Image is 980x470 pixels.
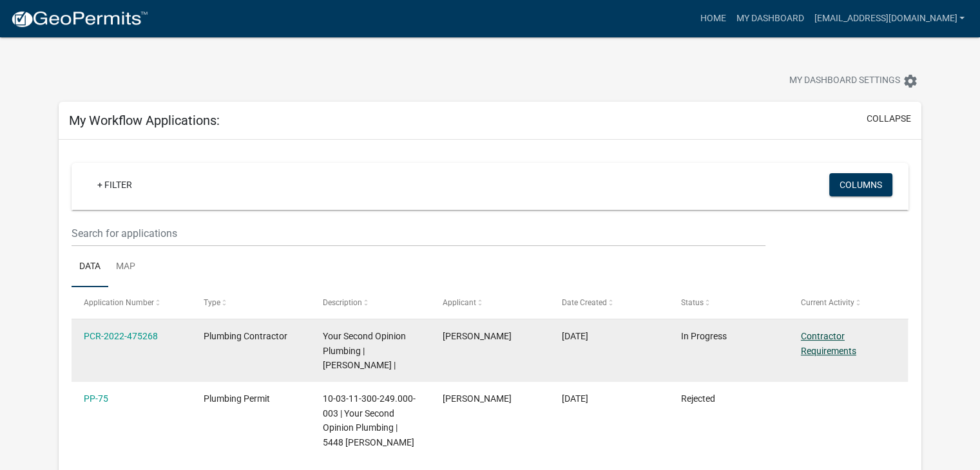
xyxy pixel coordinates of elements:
datatable-header-cell: Current Activity [789,287,908,318]
datatable-header-cell: Type [191,287,310,318]
span: Date Created [562,298,607,307]
span: Description [323,298,362,307]
a: PP-75 [84,393,108,404]
span: Status [681,298,704,307]
span: My Dashboard Settings [789,73,900,89]
a: PCR-2022-475268 [84,331,158,341]
a: + Filter [87,173,142,196]
a: Contractor Requirements [801,331,856,356]
a: Home [695,6,731,31]
a: My Dashboard [731,6,809,31]
span: 10-03-11-300-249.000-003 | Your Second Opinion Plumbing | 5448 HAWTHORN GLEN [323,393,416,447]
span: Current Activity [801,298,854,307]
datatable-header-cell: Status [669,287,788,318]
span: Type [204,298,220,307]
button: My Dashboard Settingssettings [779,68,928,93]
datatable-header-cell: Date Created [550,287,669,318]
span: In Progress [681,331,727,341]
span: 09/08/2025 [562,331,588,341]
datatable-header-cell: Description [311,287,430,318]
datatable-header-cell: Application Number [72,287,191,318]
i: settings [903,73,918,89]
span: Application Number [84,298,154,307]
span: Your Second Opinion Plumbing | Jerry Newkirk | [323,331,406,371]
span: Applicant [443,298,476,307]
a: [EMAIL_ADDRESS][DOMAIN_NAME] [809,6,970,31]
span: Plumbing Contractor [204,331,287,341]
span: Plumbing Permit [204,393,270,404]
span: 04/09/2025 [562,393,588,404]
span: Rejected [681,393,715,404]
a: Data [72,247,108,288]
button: Columns [829,173,892,196]
a: Map [108,247,143,288]
input: Search for applications [72,220,765,247]
span: Jerry Newkirk [443,393,512,404]
datatable-header-cell: Applicant [430,287,549,318]
span: Jerry Newkirk [443,331,512,341]
button: collapse [867,112,911,126]
h5: My Workflow Applications: [69,113,220,128]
